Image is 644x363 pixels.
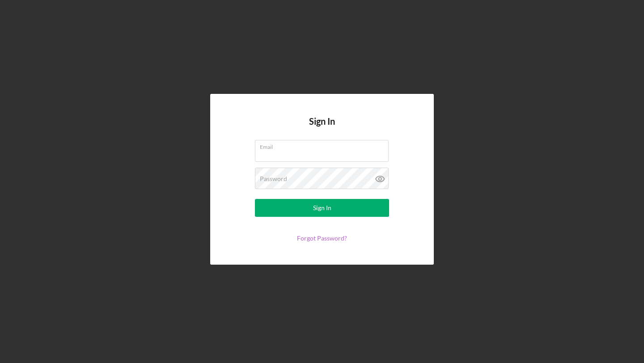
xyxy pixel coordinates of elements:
h4: Sign In [309,116,335,140]
button: Sign In [255,199,389,217]
label: Password [260,175,287,182]
div: Sign In [313,199,331,217]
a: Forgot Password? [297,234,347,242]
label: Email [260,140,389,150]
